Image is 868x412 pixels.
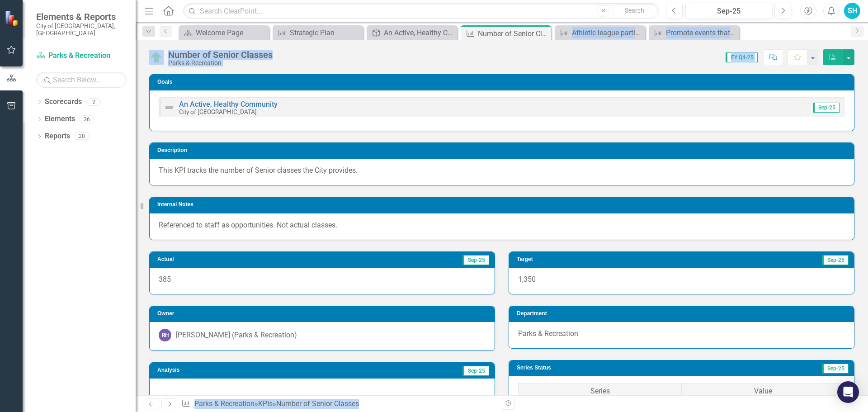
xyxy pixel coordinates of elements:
[726,52,758,62] span: FY Q4-25
[369,27,455,38] a: An Active, Healthy Community
[164,102,175,113] img: Not Defined
[844,3,860,19] button: SH
[36,72,127,88] input: Search Below...
[36,22,127,37] small: City of [GEOGRAPHIC_DATA], [GEOGRAPHIC_DATA]
[86,98,101,106] div: 2
[149,50,164,65] img: On Target
[4,10,20,26] img: ClearPoint Strategy
[157,202,849,208] h3: Internal Notes
[462,366,489,376] span: Sep-25
[276,399,359,408] div: Number of Senior Classes
[159,166,358,175] span: This KPI tracks the number of Senior classes the City provides.
[666,27,737,38] div: Promote events that ensure an active lifestyle (participants)
[517,311,849,317] h3: Department
[517,365,701,371] h3: Series Status
[519,384,682,400] th: Series
[157,311,490,317] h3: Owner
[45,131,70,142] a: Reports
[168,60,273,66] div: Parks & Recreation
[518,329,578,338] span: Parks & Recreation
[157,367,306,373] h3: Analysis
[80,115,94,123] div: 36
[689,6,769,17] div: Sep-25
[682,384,845,400] th: Value
[557,27,643,38] a: Athletic league participation
[612,5,657,17] button: Search
[45,97,82,107] a: Scorecards
[157,79,849,85] h3: Goals
[572,27,643,38] div: Athletic league participation
[275,27,361,38] a: Strategic Plan
[517,256,640,262] h3: Target
[168,50,273,60] div: Number of Senior Classes
[194,399,255,408] a: Parks & Recreation
[159,220,845,231] p: Referenced to staff as opportunities. Not actual classes.
[837,381,859,403] div: Open Intercom Messenger
[181,399,495,409] div: » »
[181,27,267,38] a: Welcome Page
[36,51,127,61] a: Parks & Recreation
[478,28,549,39] div: Number of Senior Classes
[651,27,737,38] a: Promote events that ensure an active lifestyle (participants)
[462,255,489,265] span: Sep-25
[822,364,849,374] span: Sep-25
[45,114,75,124] a: Elements
[813,103,840,113] span: Sep-25
[518,275,536,284] span: 1,350
[159,275,171,284] span: 385
[179,100,278,109] a: An Active, Healthy Community
[290,27,361,38] div: Strategic Plan
[159,329,171,341] div: RH
[157,147,849,153] h3: Description
[157,256,282,262] h3: Actual
[196,27,267,38] div: Welcome Page
[625,7,644,14] span: Search
[179,108,257,115] small: City of [GEOGRAPHIC_DATA]
[183,3,659,19] input: Search ClearPoint...
[75,133,89,140] div: 20
[822,255,849,265] span: Sep-25
[36,11,127,22] span: Elements & Reports
[384,27,455,38] div: An Active, Healthy Community
[685,3,772,19] button: Sep-25
[258,399,273,408] a: KPIs
[176,330,297,341] div: [PERSON_NAME] (Parks & Recreation)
